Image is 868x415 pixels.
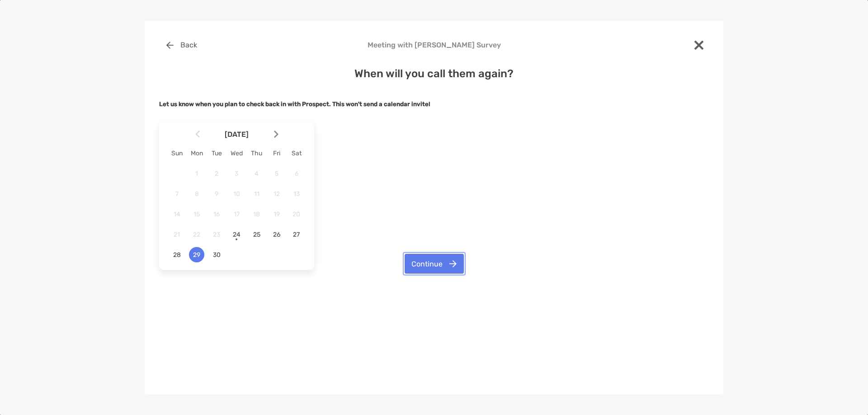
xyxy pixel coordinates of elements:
[289,170,304,177] span: 6
[226,149,246,157] div: Wed
[195,131,200,138] img: Arrow icon
[202,130,272,139] span: [DATE]
[207,149,226,157] div: Tue
[159,67,709,80] h4: When will you call them again?
[169,251,184,259] span: 28
[269,170,284,177] span: 5
[159,35,204,55] button: Back
[247,149,267,157] div: Thu
[209,170,224,177] span: 2
[229,231,244,238] span: 24
[229,210,244,218] span: 17
[209,231,224,238] span: 23
[332,101,430,107] strong: This won't send a calendar invite!
[189,231,204,238] span: 22
[189,190,204,198] span: 8
[289,190,304,198] span: 13
[249,231,264,238] span: 25
[159,101,709,107] h5: Let us know when you plan to check back in with Prospect.
[267,149,287,157] div: Fri
[209,251,224,259] span: 30
[159,41,709,49] h4: Meeting with [PERSON_NAME] Survey
[269,231,284,238] span: 26
[694,41,703,50] img: close modal
[249,190,264,198] span: 11
[229,190,244,198] span: 10
[229,170,244,177] span: 3
[167,149,187,157] div: Sun
[189,170,204,177] span: 1
[209,190,224,198] span: 9
[166,42,174,49] img: button icon
[169,190,184,198] span: 7
[287,149,307,157] div: Sat
[274,131,278,138] img: Arrow icon
[289,210,304,218] span: 20
[189,210,204,218] span: 15
[405,254,464,274] button: Continue
[169,210,184,218] span: 14
[269,190,284,198] span: 12
[249,170,264,177] span: 4
[269,210,284,218] span: 19
[187,149,207,157] div: Mon
[189,251,204,259] span: 29
[169,231,184,238] span: 21
[289,231,304,238] span: 27
[249,210,264,218] span: 18
[209,210,224,218] span: 16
